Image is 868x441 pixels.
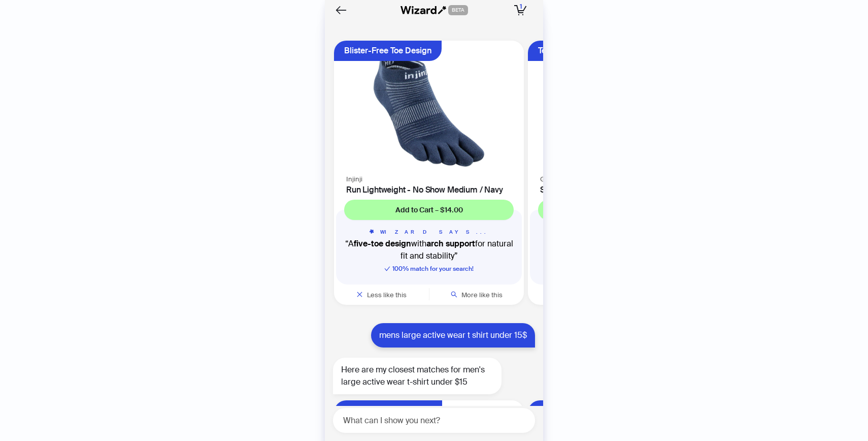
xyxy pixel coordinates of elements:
[384,266,390,272] span: check
[540,175,560,183] span: Gildan
[344,200,514,220] button: Add to Cart – $14.00
[395,205,463,214] span: Add to Cart – $14.00
[384,265,474,273] span: 100 % match for your search!
[520,3,522,11] span: 1
[333,2,349,18] button: Back
[367,291,407,299] span: Less like this
[333,358,502,394] div: Here are my closest matches for men's large active wear t-shirt under $15
[340,47,518,167] img: Run Lightweight - No Show Medium / Navy
[461,291,503,299] span: More like this
[538,238,708,262] q: A t-shirt with fabric and a for layering.
[426,238,475,249] b: arch support
[356,291,363,298] span: close
[429,285,524,305] button: More like this
[540,185,706,195] h4: Softstyle T-Shirt ([PERSON_NAME] Orchid) M
[334,285,429,305] button: Less like this
[538,400,609,421] div: Comfort Fit Design
[371,323,535,348] div: mens large active wear t shirt under 15$
[346,175,362,183] span: Injinji
[538,41,622,61] div: Tear-Away Neck Label
[346,185,512,195] h4: Run Lightweight - No Show Medium / Navy
[344,238,514,262] q: A with for natural fit and stability
[448,5,468,15] span: BETA
[344,41,431,61] div: Blister-Free Toe Design
[344,400,432,421] div: Classic Long-Sleeve Fit
[538,228,708,236] h5: WIZARD SAYS...
[354,238,411,249] b: five-toe design
[451,291,457,298] span: search
[344,228,514,236] h5: WIZARD SAYS...
[534,47,712,167] img: Softstyle T-Shirt (Heather Radiant Orchid) M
